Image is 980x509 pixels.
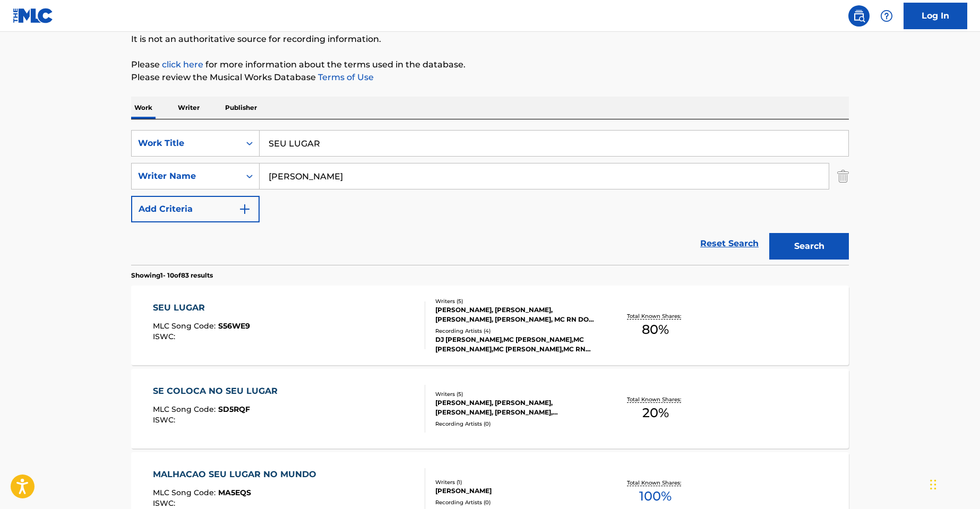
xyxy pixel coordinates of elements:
img: help [880,10,893,22]
p: Please review the Musical Works Database [131,71,849,84]
p: Total Known Shares: [627,395,684,403]
div: [PERSON_NAME], [PERSON_NAME], [PERSON_NAME], [PERSON_NAME], [PERSON_NAME] [435,398,596,417]
button: Add Criteria [131,196,260,222]
div: Writers ( 5 ) [435,297,596,305]
span: MA5EQS [218,488,251,497]
a: Terms of Use [316,72,374,82]
span: SD5RQF [218,404,250,414]
p: Work [131,97,156,119]
a: SE COLOCA NO SEU LUGARMLC Song Code:SD5RQFISWC:Writers (5)[PERSON_NAME], [PERSON_NAME], [PERSON_N... [131,369,849,448]
img: MLC Logo [13,8,54,23]
img: Delete Criterion [837,163,849,189]
iframe: Chat Widget [927,458,980,509]
p: Please for more information about the terms used in the database. [131,58,849,71]
span: 20 % [642,403,669,422]
div: Writers ( 5 ) [435,390,596,398]
span: MLC Song Code : [153,321,218,331]
div: [PERSON_NAME], [PERSON_NAME], [PERSON_NAME], [PERSON_NAME], MC RN DO CAPAO [435,305,596,324]
p: It is not an authoritative source for recording information. [131,33,849,46]
img: search [853,10,865,22]
a: Reset Search [695,232,764,255]
a: click here [162,59,203,70]
div: [PERSON_NAME] [435,486,596,496]
p: Total Known Shares: [627,312,684,320]
a: Log In [904,3,967,29]
button: Search [769,233,849,260]
div: MALHACAO SEU LUGAR NO MUNDO [153,468,322,481]
a: Public Search [848,5,870,27]
span: ISWC : [153,332,178,341]
span: MLC Song Code : [153,488,218,497]
div: Writer Name [138,170,234,183]
span: ISWC : [153,498,178,508]
img: 9d2ae6d4665cec9f34b9.svg [238,203,251,215]
div: DJ [PERSON_NAME],MC [PERSON_NAME],MC [PERSON_NAME],MC [PERSON_NAME],MC RN DO [PERSON_NAME], MC [P... [435,335,596,354]
span: MLC Song Code : [153,404,218,414]
span: 100 % [639,487,672,506]
div: Drag [930,469,936,501]
div: Work Title [138,137,234,150]
p: Showing 1 - 10 of 83 results [131,271,213,280]
a: SEU LUGARMLC Song Code:S56WE9ISWC:Writers (5)[PERSON_NAME], [PERSON_NAME], [PERSON_NAME], [PERSON... [131,286,849,365]
div: Writers ( 1 ) [435,478,596,486]
span: S56WE9 [218,321,250,331]
span: 80 % [642,320,669,339]
div: SE COLOCA NO SEU LUGAR [153,385,283,398]
p: Writer [175,97,203,119]
div: Help [876,5,897,27]
form: Search Form [131,130,849,265]
p: Publisher [222,97,260,119]
p: Total Known Shares: [627,479,684,487]
div: SEU LUGAR [153,301,250,314]
div: Recording Artists ( 4 ) [435,327,596,335]
span: ISWC : [153,415,178,425]
div: Recording Artists ( 0 ) [435,498,596,506]
div: Recording Artists ( 0 ) [435,420,596,428]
